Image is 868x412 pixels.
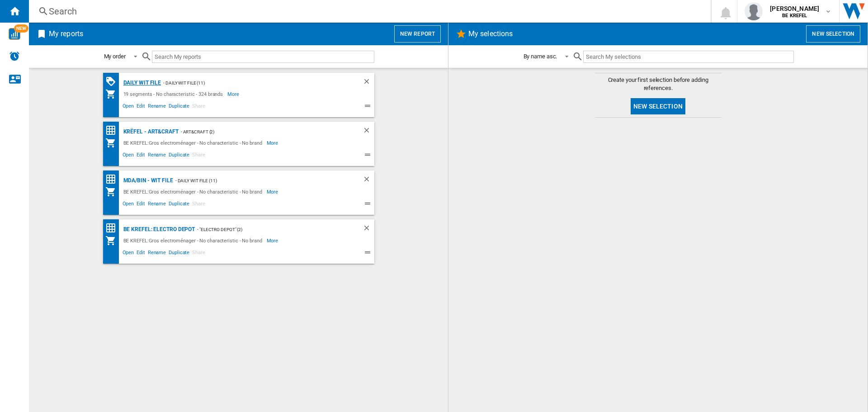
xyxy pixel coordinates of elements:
button: New selection [806,25,860,43]
span: Open [121,102,136,113]
div: My Assortment [105,137,121,148]
div: - Daily WIT file (11) [173,175,344,186]
span: Share [191,151,207,161]
div: My Assortment [105,186,121,197]
div: Price Matrix [105,125,121,136]
span: Edit [135,102,146,113]
div: MDA/BIN - WIT file [121,175,173,186]
div: By name asc. [524,53,557,60]
button: New report [394,25,441,43]
span: Open [121,151,136,161]
div: - "Electro depot" (2) [195,224,344,235]
input: Search My selections [583,51,793,63]
b: BE KREFEL [782,13,807,19]
span: Create your first selection before adding references. [595,76,722,92]
span: Rename [146,151,167,161]
h2: My reports [47,25,85,43]
span: More [267,235,280,246]
span: Rename [146,199,167,210]
img: profile.jpg [745,2,763,20]
div: Price Matrix [105,223,121,234]
span: Duplicate [167,102,191,113]
div: Daily WIT file [121,77,161,89]
span: Open [121,248,136,259]
span: Share [191,199,207,210]
input: Search My reports [152,51,374,63]
span: Duplicate [167,151,191,161]
div: BE KREFEL:Gros electroménager - No characteristic - No brand [121,186,267,197]
span: Share [191,248,207,259]
h2: My selections [467,25,514,43]
div: BE KREFEL: Electro depot [121,224,195,235]
div: Delete [363,175,374,186]
img: wise-card.svg [9,28,20,40]
span: Share [191,102,207,113]
div: - Daily WIT file (11) [161,77,344,89]
div: - Art&Craft (2) [179,126,344,137]
span: More [227,89,241,99]
div: My Assortment [105,235,121,246]
div: Delete [363,77,374,89]
div: My Assortment [105,89,121,99]
span: NEW [14,24,28,33]
div: Price Matrix [105,174,121,185]
span: Edit [135,151,146,161]
div: Delete [363,126,374,137]
div: Delete [363,224,374,235]
span: Rename [146,102,167,113]
span: Edit [135,199,146,210]
span: Open [121,199,136,210]
div: Krëfel - Art&Craft [121,126,179,137]
span: More [267,186,280,197]
div: PROMOTIONS Matrix [105,76,121,87]
div: BE KREFEL:Gros electroménager - No characteristic - No brand [121,137,267,148]
span: Rename [146,248,167,259]
div: Search [49,5,687,18]
span: Duplicate [167,199,191,210]
img: alerts-logo.svg [9,51,20,62]
span: Duplicate [167,248,191,259]
div: 19 segments - No characteristic - 324 brands [121,89,228,99]
span: [PERSON_NAME] [770,4,819,13]
button: New selection [631,98,685,114]
span: Edit [135,248,146,259]
span: More [267,137,280,148]
div: BE KREFEL:Gros electroménager - No characteristic - No brand [121,235,267,246]
div: My order [104,53,126,60]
